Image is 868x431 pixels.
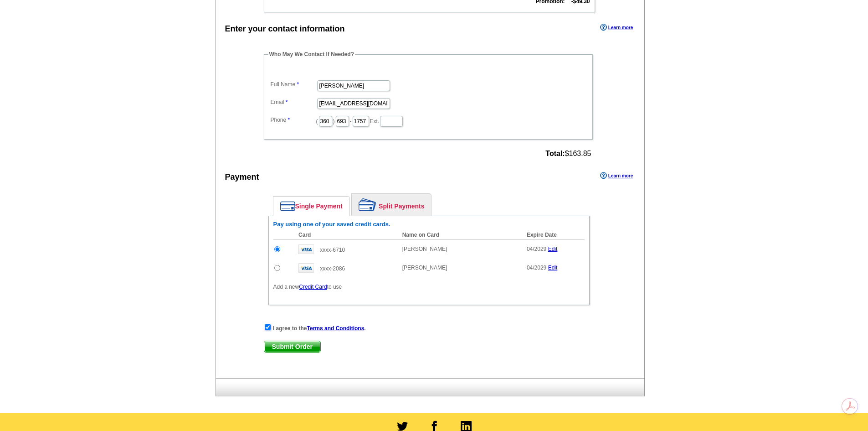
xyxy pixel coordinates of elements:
a: Edit [548,246,558,252]
a: Credit Card [299,284,327,290]
strong: Total: [545,150,565,157]
iframe: LiveChat chat widget [686,219,868,431]
strong: I agree to the . [273,325,366,332]
a: Edit [548,265,558,271]
div: Payment [225,171,259,183]
dd: ( ) - Ext. [268,114,588,128]
label: Full Name [271,80,316,88]
legend: Who May We Contact If Needed? [268,50,355,58]
p: Add a new to use [273,283,585,291]
label: Email [271,98,316,106]
div: Enter your contact information [225,23,345,35]
label: Phone [271,116,316,124]
img: single-payment.png [280,201,295,211]
a: Learn more [600,172,633,179]
span: xxxx-2086 [320,265,345,272]
img: visa.gif [298,263,314,273]
img: visa.gif [298,244,314,254]
a: Terms and Conditions [307,325,365,332]
th: Card [294,230,398,240]
span: 04/2029 [527,246,546,252]
a: Single Payment [273,197,349,216]
th: Expire Date [522,230,585,240]
span: 04/2029 [527,265,546,271]
a: Split Payments [352,194,431,216]
span: xxxx-6710 [320,247,345,253]
h6: Pay using one of your saved credit cards. [273,221,585,228]
a: Learn more [600,24,633,31]
th: Name on Card [398,230,522,240]
span: Submit Order [264,341,320,352]
span: $163.85 [545,150,591,158]
span: [PERSON_NAME] [402,246,447,252]
span: [PERSON_NAME] [402,265,447,271]
img: split-payment.png [359,198,376,211]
